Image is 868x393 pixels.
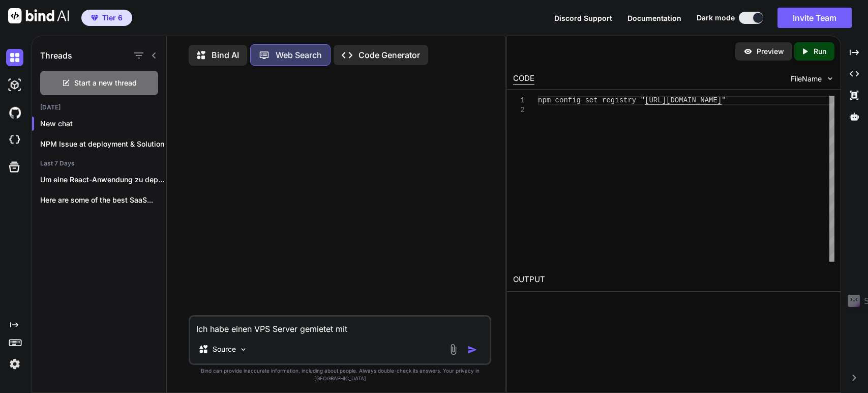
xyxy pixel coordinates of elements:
p: Here are some of the best SaaS... [40,195,166,205]
p: Run [814,46,826,57]
p: New chat [40,119,166,129]
span: Dark mode [697,13,735,23]
img: darkAi-studio [6,76,23,94]
img: attachment [447,344,459,355]
img: chevron down [826,74,834,83]
img: cloudideIcon [6,131,23,149]
h2: [DATE] [32,103,166,111]
img: Bind AI [8,8,69,23]
img: premium [91,15,98,21]
img: icon [467,345,477,355]
span: Discord Support [554,14,612,22]
img: settings [6,355,23,373]
div: CODE [513,73,534,85]
p: Bind can provide inaccurate information, including about people. Always double-check its answers.... [189,367,491,382]
p: Web Search [276,49,322,61]
img: githubDark [6,104,23,121]
div: 1 [513,96,525,105]
img: Pick Models [239,345,248,354]
button: Invite Team [777,8,852,28]
button: Discord Support [554,13,612,23]
span: npm config set registry " [538,96,645,104]
h2: OUTPUT [507,268,841,292]
span: Documentation [627,14,681,22]
span: [URL][DOMAIN_NAME] [645,96,722,104]
h2: Last 7 Days [32,159,166,167]
span: " [722,96,726,104]
img: darkChat [6,49,23,66]
h1: Threads [40,49,72,62]
p: Um eine React-Anwendung zu deployen, insbesondere wenn... [40,175,166,185]
span: Tier 6 [102,13,123,23]
p: Source [213,344,236,354]
div: 2 [513,105,525,115]
p: Bind AI [212,49,239,61]
img: preview [743,47,753,56]
p: NPM Issue at deployment & Solution [40,139,166,149]
p: Code Generator [358,49,420,61]
span: FileName [791,74,822,84]
span: Start a new thread [74,78,137,88]
p: Preview [757,46,784,57]
button: Documentation [627,13,681,23]
button: premiumTier 6 [81,10,132,26]
textarea: Ich habe einen VPS Server gemietet mit [190,317,490,335]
